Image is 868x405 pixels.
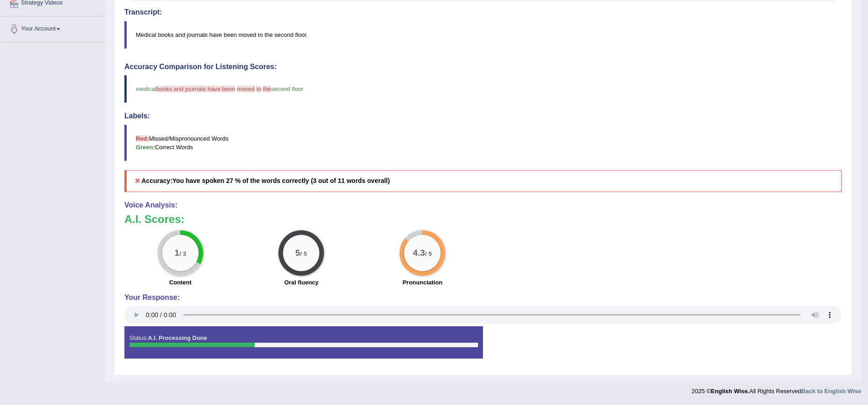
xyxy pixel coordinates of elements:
[413,248,425,258] big: 4.3
[0,16,104,39] a: Your Account
[124,112,842,120] h4: Labels:
[124,125,842,161] blockquote: Missed/Mispronounced Words Correct Words
[124,326,483,358] div: Status:
[263,86,271,92] span: the
[156,86,235,92] span: books and journals have been
[136,86,156,92] span: medical
[124,201,842,209] h4: Voice Analysis:
[257,86,262,92] span: to
[175,248,180,258] big: 1
[402,278,442,287] label: Pronunciation
[692,382,861,395] div: 2025 © All Rights Reserved
[136,144,155,151] b: Green:
[284,278,318,287] label: Oral fluency
[711,388,749,395] strong: English Wise.
[180,250,186,257] small: / 3
[172,177,390,184] b: You have spoken 27 % of the words correctly (3 out of 11 words overall)
[425,250,432,257] small: / 5
[300,250,307,257] small: / 5
[271,86,303,92] span: second floor
[801,388,861,395] a: Back to English Wise
[296,248,301,258] big: 5
[237,86,255,92] span: moved
[124,213,185,225] b: A.I. Scores:
[148,334,207,341] strong: A.I. Processing Done
[124,170,842,192] h5: Accuracy:
[124,21,842,49] blockquote: Medical books and journals have been moved to the second floor.
[169,278,191,287] label: Content
[124,63,842,71] h4: Accuracy Comparison for Listening Scores:
[136,135,149,142] b: Red:
[124,294,842,302] h4: Your Response:
[124,8,842,16] h4: Transcript:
